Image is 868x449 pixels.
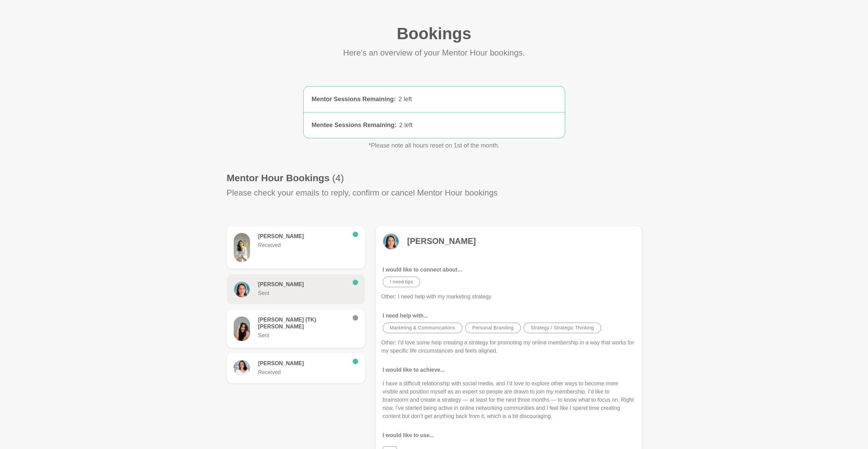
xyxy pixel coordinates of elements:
[397,24,471,44] h1: Bookings
[383,312,635,320] p: I need help with...
[258,241,347,249] p: Received
[227,172,344,184] h1: Mentor Hour Bookings
[407,236,476,246] h4: [PERSON_NAME]
[258,360,347,367] h6: [PERSON_NAME]
[227,187,498,199] p: Please check your emails to reply, confirm or cancel Mentor Hour bookings
[258,281,347,288] h6: [PERSON_NAME]
[258,331,347,340] p: Sent
[381,339,636,355] p: Other: I'd love some help creating a strategy for promoting my online membership in a way that wo...
[258,289,347,297] p: Sent
[383,380,635,420] p: I have a difficult relationship with social media, and I’d love to explore other ways to become m...
[258,368,347,376] p: Received
[332,173,344,183] span: (4)
[258,316,347,330] h6: [PERSON_NAME] (TK) [PERSON_NAME]
[399,95,557,104] div: 2 left
[383,266,635,274] p: I would like to connect about...
[383,431,635,439] p: I would like to use...
[312,95,396,104] div: Mentor Sessions Remaining :
[312,121,397,130] div: Mentee Sessions Remaining :
[258,233,347,240] h6: [PERSON_NAME]
[399,121,557,130] div: 2 left
[343,47,525,59] p: Here's an overview of your Mentor Hour bookings.
[381,293,636,301] p: Other: I need help with my marketing strategy
[270,141,598,150] p: *Please note all hours reset on 1st of the month.
[383,366,635,374] p: I would like to achieve...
